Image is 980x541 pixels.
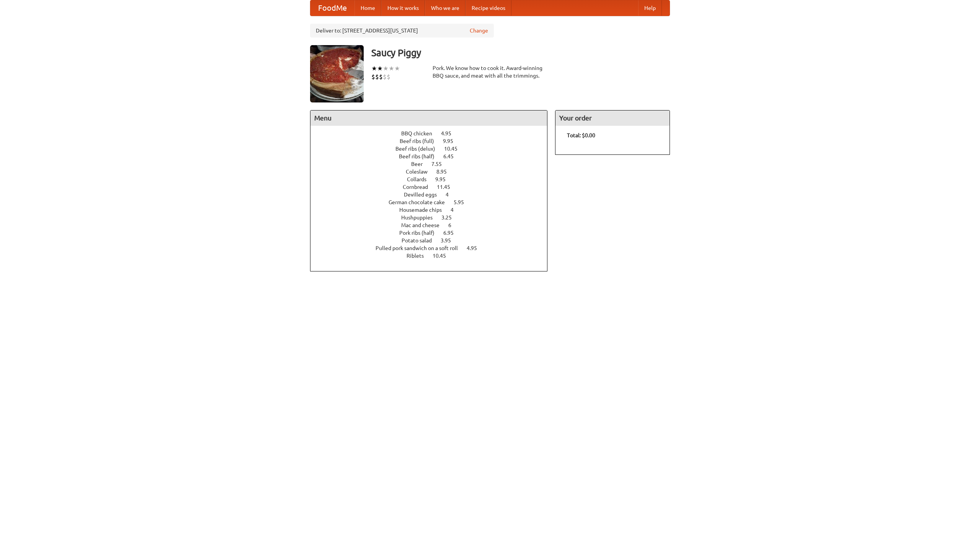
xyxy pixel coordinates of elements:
a: Beer 7.55 [411,161,456,167]
span: 9.95 [435,176,453,182]
li: ★ [389,64,394,73]
div: Deliver to: [STREET_ADDRESS][US_STATE] [310,24,494,37]
span: Coleslaw [406,169,435,175]
span: 4 [446,192,456,198]
a: Housemade chips 4 [399,207,468,213]
a: Riblets 10.45 [407,253,460,259]
span: 3.25 [441,214,459,221]
span: 6 [448,222,459,228]
li: $ [387,73,390,81]
a: Coleslaw 8.95 [406,169,461,175]
li: $ [379,73,383,81]
a: Beef ribs (full) 9.95 [400,138,467,144]
a: Pulled pork sandwich on a soft roll 4.95 [376,245,491,251]
span: 11.45 [437,184,458,190]
span: Hushpuppies [401,214,440,221]
a: Pork ribs (half) 6.95 [399,230,468,236]
a: BBQ chicken 4.95 [401,130,465,136]
span: German chocolate cake [389,199,452,205]
h4: Menu [310,110,547,126]
a: Potato salad 3.95 [402,237,465,244]
h3: Saucy Piggy [371,45,670,60]
a: Change [470,27,488,34]
a: Mac and cheese 6 [401,222,465,228]
span: 6.95 [443,230,461,236]
span: 4.95 [441,130,459,136]
a: Cornbread 11.45 [403,184,464,190]
span: Housemade chips [399,207,449,213]
li: ★ [371,64,377,73]
span: Cornbread [403,184,436,190]
li: ★ [377,64,383,73]
a: Beef ribs (half) 6.45 [399,153,468,159]
a: Hushpuppies 3.25 [401,214,466,221]
a: Help [638,0,662,16]
span: 10.45 [433,253,454,259]
a: German chocolate cake 5.95 [389,199,478,205]
span: 5.95 [454,199,472,205]
a: Beef ribs (delux) 10.45 [395,146,472,152]
span: BBQ chicken [401,130,440,136]
span: 6.45 [443,153,461,159]
div: Pork. We know how to cook it. Award-winning BBQ sauce, and meat with all the trimmings. [433,64,547,80]
span: 4.95 [467,245,485,251]
span: Pulled pork sandwich on a soft roll [376,245,465,251]
span: 10.45 [444,146,465,152]
img: angular.jpg [310,45,364,102]
li: $ [375,73,379,81]
a: Recipe videos [465,0,511,16]
a: Who we are [425,0,465,16]
a: Collards 9.95 [407,176,460,182]
span: 7.55 [431,161,449,167]
li: $ [371,73,375,81]
a: How it works [381,0,425,16]
li: ★ [383,64,389,73]
span: 9.95 [443,138,461,144]
span: Beef ribs (half) [399,153,442,159]
li: ★ [394,64,400,73]
span: Beef ribs (delux) [395,146,443,152]
span: Beef ribs (full) [400,138,442,144]
span: Collards [407,176,434,182]
span: Devilled eggs [404,192,444,198]
span: Potato salad [402,237,439,244]
b: Total: $0.00 [567,132,595,138]
h4: Your order [555,110,670,126]
span: Pork ribs (half) [399,230,442,236]
span: 4 [451,207,461,213]
a: Devilled eggs 4 [404,192,463,198]
span: 3.95 [441,237,459,244]
span: Beer [411,161,430,167]
span: 8.95 [436,169,454,175]
span: Riblets [407,253,431,259]
li: $ [383,73,387,81]
a: FoodMe [310,0,354,16]
a: Home [354,0,381,16]
span: Mac and cheese [401,222,447,228]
